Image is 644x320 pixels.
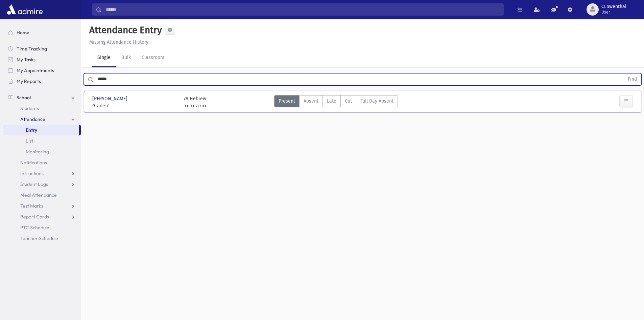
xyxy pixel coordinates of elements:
span: My Appointments [17,67,54,73]
span: My Tasks [17,57,35,63]
span: Test Marks [20,203,43,209]
span: Present [279,98,295,105]
span: Report Cards [20,214,49,220]
a: List [3,135,81,146]
img: AdmirePro [5,3,44,16]
a: Notifications [3,157,81,168]
a: Bulk [116,48,136,67]
div: AttTypes [274,95,398,109]
span: School [17,94,31,101]
a: Classroom [136,48,170,67]
a: Students [3,103,81,114]
input: Search [102,3,503,16]
a: Report Cards [3,211,81,222]
span: Home [17,29,29,36]
span: Entry [26,127,37,133]
a: Attendance [3,114,81,125]
a: Meal Attendance [3,190,81,200]
a: Single [92,48,116,67]
a: PTC Schedule [3,222,81,233]
a: Monitoring [3,146,81,157]
h5: Attendance Entry [87,24,162,36]
a: Home [3,27,81,38]
a: Test Marks [3,200,81,211]
span: Notifications [20,159,47,166]
span: Meal Attendance [20,192,57,198]
span: [PERSON_NAME] [92,95,129,102]
div: 7A Hebrew מורה גרונר [184,95,206,109]
span: PTC Schedule [20,225,49,231]
span: Infractions [20,170,44,176]
a: Missing Attendance History [87,39,148,45]
span: Time Tracking [17,46,47,52]
span: My Reports [17,78,41,84]
span: Cut [345,98,352,105]
span: Full Day Absent [360,98,393,105]
span: Teacher Schedule [20,235,58,241]
a: Infractions [3,168,81,179]
span: CLowenthal [601,4,626,9]
u: Missing Attendance History [89,39,148,45]
span: Attendance [20,116,45,122]
button: Find [624,73,641,85]
span: Grade 7 [92,102,177,109]
a: Teacher Schedule [3,233,81,244]
span: Absent [304,98,318,105]
span: Students [20,105,39,111]
a: My Reports [3,76,81,87]
span: List [26,138,33,144]
span: User [601,9,626,15]
a: My Appointments [3,65,81,76]
span: Student Logs [20,181,48,187]
a: Entry [3,125,79,135]
span: Monitoring [26,149,49,155]
a: School [3,92,81,103]
a: My Tasks [3,54,81,65]
span: Late [327,98,336,105]
a: Student Logs [3,179,81,190]
a: Time Tracking [3,43,81,54]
